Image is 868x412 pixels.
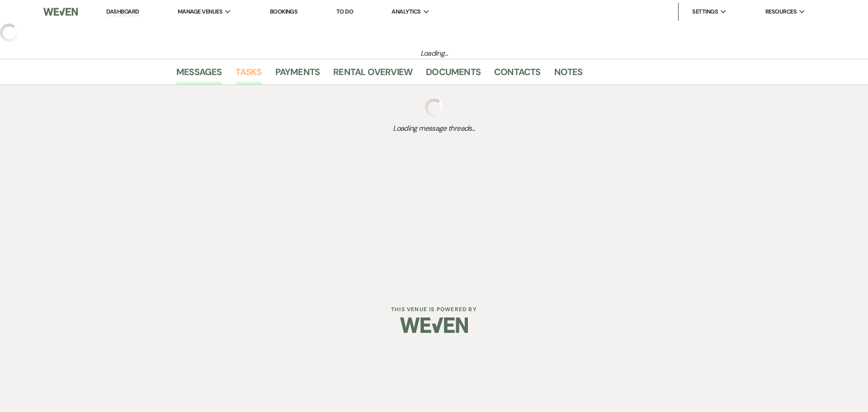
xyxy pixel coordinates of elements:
span: Manage Venues [178,7,222,16]
a: Contacts [494,65,541,85]
span: Resources [765,7,797,16]
a: Messages [176,65,222,85]
a: Notes [554,65,583,85]
a: Bookings [270,8,298,15]
a: Tasks [236,65,262,85]
img: loading spinner [425,99,443,117]
a: To Do [336,8,353,15]
a: Dashboard [106,8,139,16]
a: Payments [275,65,320,85]
a: Rental Overview [333,65,412,85]
img: Weven Logo [400,309,468,341]
a: Documents [426,65,481,85]
img: Weven Logo [43,2,78,21]
span: Settings [692,7,718,16]
span: Loading message threads... [176,123,692,134]
span: Analytics [392,7,420,16]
